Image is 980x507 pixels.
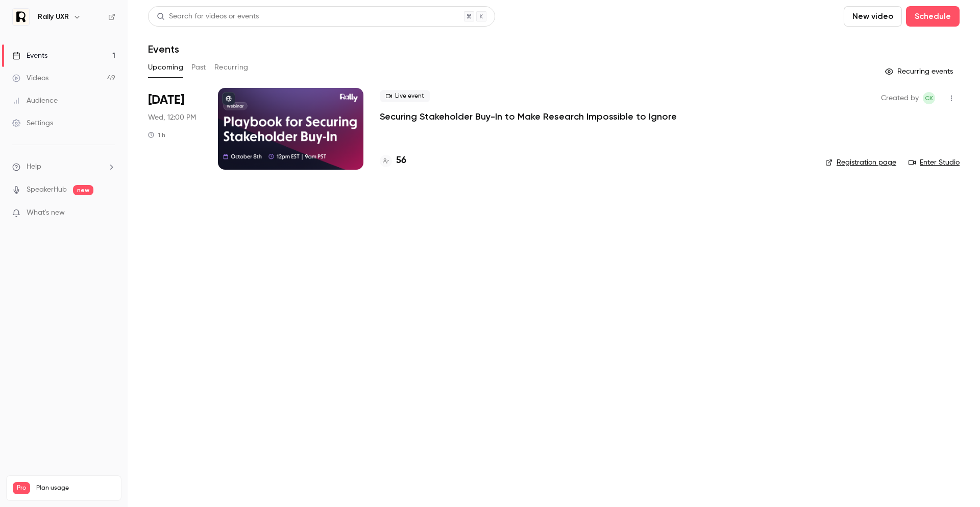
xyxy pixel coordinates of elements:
[38,12,69,22] h6: Rally UXR
[27,208,65,218] span: What's new
[191,59,206,76] button: Past
[12,51,47,61] div: Events
[148,88,202,170] div: Oct 8 Wed, 12:00 PM (America/New York)
[73,185,93,195] span: new
[27,162,41,172] span: Help
[13,482,30,494] span: Pro
[13,9,29,25] img: Rally UXR
[844,6,902,27] button: New video
[148,112,196,123] span: Wed, 12:00 PM
[12,73,48,83] div: Videos
[923,92,935,104] span: Caroline Kearney
[881,92,919,104] span: Created by
[380,154,406,168] a: 56
[880,63,960,80] button: Recurring events
[27,185,67,195] a: SpeakerHub
[396,154,406,168] h4: 56
[214,59,249,76] button: Recurring
[148,92,184,108] span: [DATE]
[12,96,58,106] div: Audience
[906,6,960,27] button: Schedule
[103,209,115,218] iframe: Noticeable Trigger
[925,92,933,104] span: CK
[380,110,677,123] a: Securing Stakeholder Buy-In to Make Research Impossible to Ignore
[148,59,183,76] button: Upcoming
[825,157,896,168] a: Registration page
[36,484,115,492] span: Plan usage
[380,90,430,102] span: Live event
[909,157,960,168] a: Enter Studio
[148,131,165,139] div: 1 h
[12,118,53,128] div: Settings
[148,43,179,55] h1: Events
[157,11,259,22] div: Search for videos or events
[12,162,115,172] li: help-dropdown-opener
